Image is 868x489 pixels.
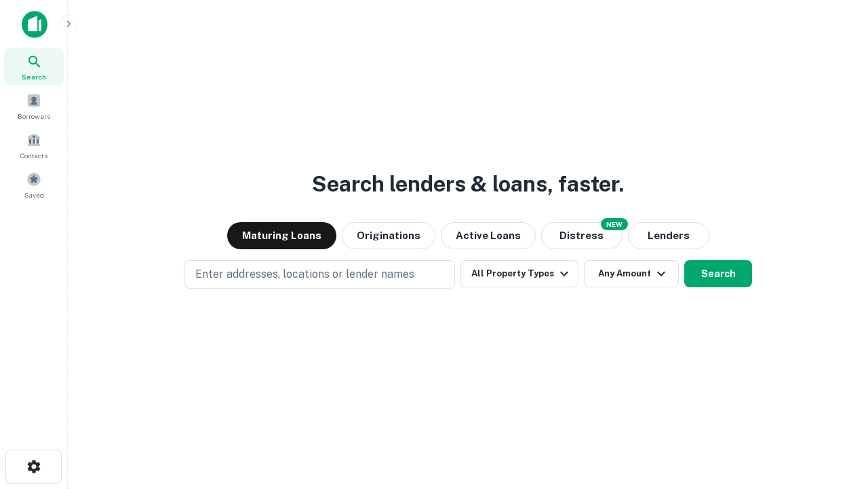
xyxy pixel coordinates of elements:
[184,260,455,289] button: Enter addresses, locations or lender names
[4,166,64,203] a: Saved
[684,260,752,287] button: Search
[227,222,336,249] button: Maturing Loans
[541,222,623,249] button: Search distressed loans with lien and other non-mortgage details.
[800,380,868,446] iframe: Chat Widget
[24,189,44,200] span: Saved
[4,48,64,85] a: Search
[628,222,709,249] button: Lenders
[312,168,624,200] h3: Search lenders & loans, faster.
[20,150,47,161] span: Contacts
[4,127,64,164] a: Contacts
[460,260,578,287] button: All Property Types
[342,222,435,249] button: Originations
[441,222,536,249] button: Active Loans
[584,260,679,287] button: Any Amount
[18,111,50,122] span: Borrowers
[195,266,414,283] p: Enter addresses, locations or lender names
[22,71,46,82] span: Search
[601,218,628,230] div: NEW
[22,11,47,38] img: capitalize-icon.png
[4,88,64,124] a: Borrowers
